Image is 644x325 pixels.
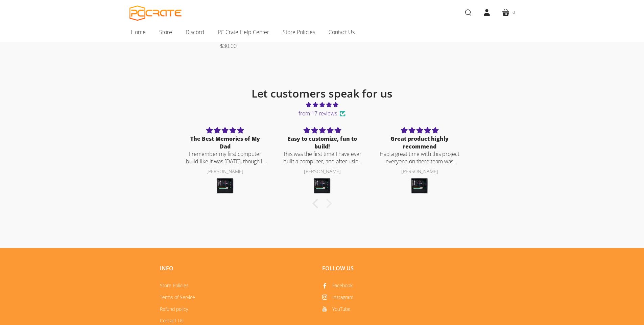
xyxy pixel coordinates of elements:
[283,28,315,36] span: Store Policies
[322,306,351,312] a: YouTube
[410,177,429,195] img: Build Your Own Crate
[185,169,266,174] div: [PERSON_NAME]
[152,25,179,39] a: Store
[379,126,460,135] div: 5 stars
[176,100,468,109] span: 4.76 stars
[322,25,361,39] a: Contact Us
[322,282,353,289] a: Facebook
[185,126,266,135] div: 5 stars
[216,177,235,195] img: Build Your Own Crate
[185,135,266,150] div: The Best Memories of My Dad
[159,28,172,36] span: Store
[282,150,363,165] p: This was the first time I have ever built a computer, and after using a pretty crappy laptop for ...
[179,25,211,39] a: Discord
[276,25,322,39] a: Store Policies
[379,150,460,165] p: Had a great time with this project everyone on there team was amazing and helped me with anything...
[160,317,184,324] a: Contact Us
[131,28,146,36] span: Home
[313,177,332,195] img: Build Your Own Crate
[282,135,363,150] div: Easy to customize, fun to build!
[379,135,460,150] div: Great product highly recommend
[379,169,460,174] div: [PERSON_NAME]
[220,42,237,50] span: $30.00
[186,28,204,36] span: Discord
[329,28,355,36] span: Contact Us
[160,265,312,272] h2: Info
[160,282,189,289] a: Store Policies
[322,294,353,300] a: Instagram
[496,3,520,22] a: 0
[322,265,474,272] h2: Follow Us
[282,126,363,135] div: 5 stars
[176,109,468,118] span: from 17 reviews
[185,150,266,165] p: I remember my first computer build like it was [DATE], though it was actually a few decades ago. ...
[160,306,188,312] a: Refund policy
[512,9,515,16] span: 0
[176,87,468,100] h2: Let customers speak for us
[119,25,525,42] nav: Main navigation
[282,169,363,174] div: [PERSON_NAME]
[124,25,152,39] a: Home
[211,25,276,39] a: PC Crate Help Center
[218,28,269,36] span: PC Crate Help Center
[129,5,182,21] a: PC CRATE
[160,294,195,300] a: Terms of Service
